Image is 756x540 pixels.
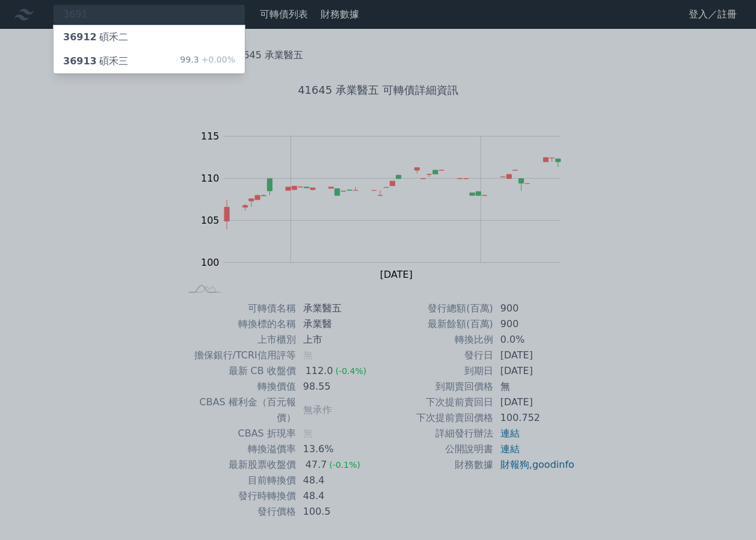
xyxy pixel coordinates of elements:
span: 36912 [63,31,97,43]
a: 36913碩禾三 99.3+0.00% [54,49,245,73]
span: 36913 [63,55,97,67]
a: 36912碩禾二 [54,25,245,49]
div: 99.3 [180,54,235,69]
span: +0.00% [199,55,235,64]
div: 碩禾三 [63,54,128,69]
div: 碩禾二 [63,30,128,44]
